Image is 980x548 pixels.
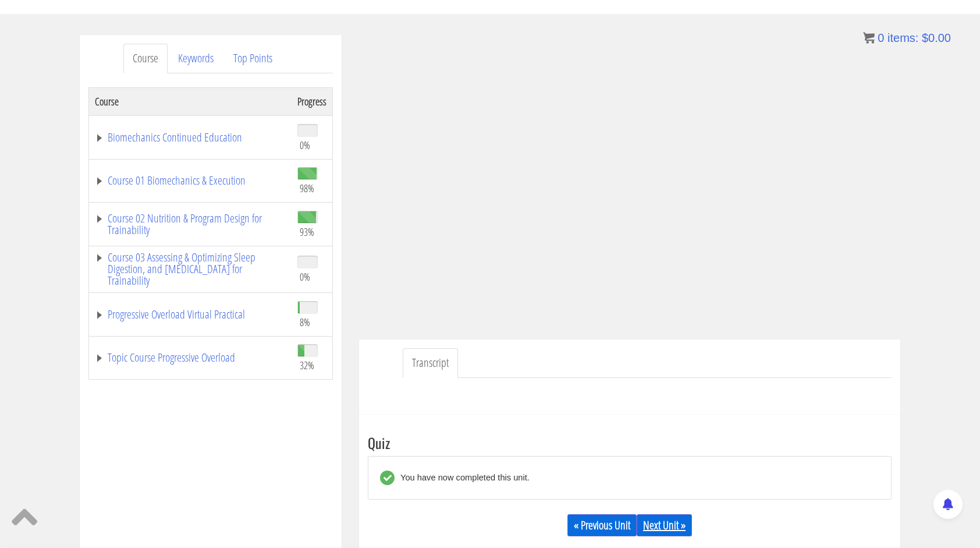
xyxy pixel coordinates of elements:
[300,359,314,372] span: 32%
[169,44,223,73] a: Keywords
[89,87,292,115] th: Course
[922,31,928,44] span: $
[300,270,310,283] span: 0%
[403,348,458,378] a: Transcript
[95,132,286,143] a: Biomechanics Continued Education
[300,225,314,238] span: 93%
[300,182,314,195] span: 98%
[368,435,892,450] h3: Quiz
[95,213,286,236] a: Course 02 Nutrition & Program Design for Trainability
[863,32,875,44] img: icon11.png
[395,471,530,485] div: You have now completed this unit.
[95,175,286,186] a: Course 01 Biomechanics & Execution
[95,352,286,363] a: Topic Course Progressive Overload
[567,514,637,536] a: « Previous Unit
[863,31,951,44] a: 0 items: $0.00
[922,31,951,44] bdi: 0.00
[123,44,168,73] a: Course
[300,139,310,151] span: 0%
[637,514,692,536] a: Next Unit »
[292,87,333,115] th: Progress
[887,31,918,44] span: items:
[878,31,884,44] span: 0
[300,316,310,328] span: 8%
[224,44,282,73] a: Top Points
[95,252,286,287] a: Course 03 Assessing & Optimizing Sleep Digestion, and [MEDICAL_DATA] for Trainability
[95,309,286,320] a: Progressive Overload Virtual Practical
